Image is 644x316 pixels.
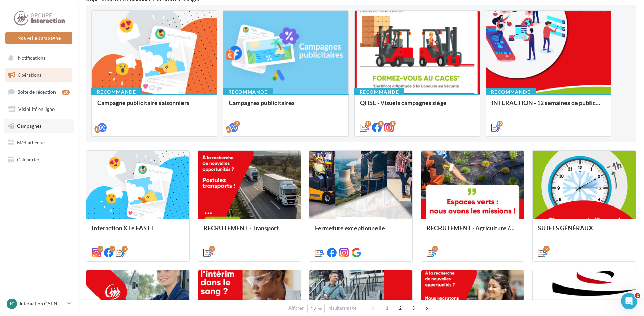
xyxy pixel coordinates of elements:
[91,88,142,96] div: Recommandé
[122,246,128,252] div: 3
[62,90,70,95] div: 20
[4,51,71,65] button: Notifications
[5,297,72,310] a: IC Interaction CAEN
[310,306,316,311] span: 12
[18,72,41,78] span: Opérations
[543,246,550,252] div: 7
[10,300,14,307] span: IC
[635,293,640,298] span: 2
[315,224,407,238] div: Fermeture exceptionnelle
[390,121,396,127] div: 8
[18,106,55,112] span: Visibilité en ligne
[97,246,103,252] div: 3
[109,246,115,252] div: 3
[288,305,304,311] span: Afficher
[229,99,343,113] div: Campagnes publicitaires
[408,302,419,313] span: 3
[4,68,74,82] a: Opérations
[5,32,72,44] button: Nouvelle campagne
[18,55,45,61] span: Notifications
[4,84,74,99] a: Boîte de réception20
[491,99,606,113] div: INTERACTION - 12 semaines de publication
[4,153,74,167] a: Calendrier
[354,88,404,96] div: Recommandé
[17,157,40,162] span: Calendrier
[4,136,74,150] a: Médiathèque
[621,293,637,309] iframe: Intercom live chat
[378,121,384,127] div: 8
[209,246,215,252] div: 13
[486,88,536,96] div: Recommandé
[4,102,74,116] a: Visibilité en ligne
[382,302,392,313] span: 1
[17,89,56,95] span: Boîte de réception
[307,304,325,313] button: 12
[4,119,74,133] a: Campagnes
[365,121,371,127] div: 12
[427,224,519,238] div: RECRUTEMENT - Agriculture / Espaces verts
[223,88,273,96] div: Recommandé
[203,224,296,238] div: RECRUTEMENT - Transport
[97,99,212,113] div: Campagne publicitaire saisonniers
[538,224,630,238] div: SUJETS GÉNÉRAUX
[360,99,474,113] div: QHSE - Visuels campagnes siège
[328,305,357,311] span: résultats/page
[20,300,65,307] p: Interaction CAEN
[92,224,184,238] div: Interaction X Le FASTT
[432,246,438,252] div: 13
[17,123,41,129] span: Campagnes
[234,121,240,127] div: 2
[17,140,45,145] span: Médiathèque
[497,121,503,127] div: 12
[395,302,406,313] span: 2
